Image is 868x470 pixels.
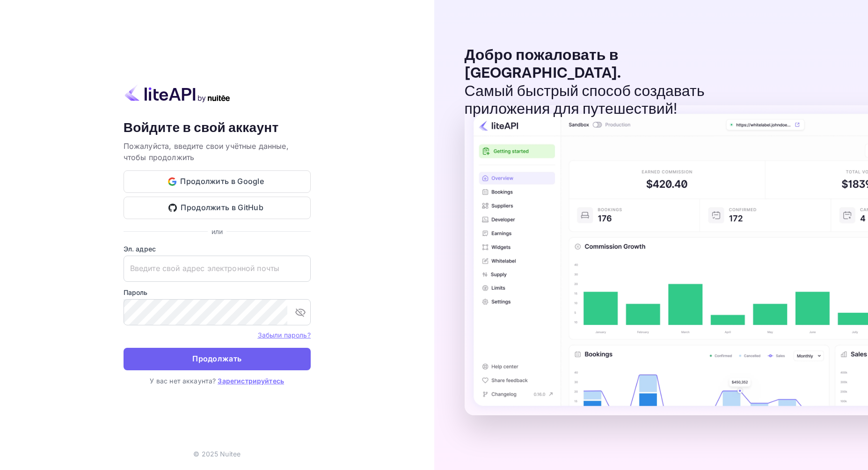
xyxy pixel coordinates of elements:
button: переключить видимость пароля [291,303,310,322]
button: Продолжать [124,348,311,370]
ya-tr-span: У вас нет аккаунта? [150,377,216,385]
button: Продолжить в GitHub [124,197,311,219]
ya-tr-span: или [212,228,223,235]
ya-tr-span: Эл. адрес [124,245,156,253]
img: liteapi [124,84,231,103]
input: Введите свой адрес электронной почты [124,256,311,282]
a: Зарегистрируйтесь [218,377,284,385]
ya-tr-span: Пожалуйста, введите свои учётные данные, чтобы продолжить [124,141,289,162]
ya-tr-span: Самый быстрый способ создавать приложения для путешествий! [465,82,705,119]
ya-tr-span: Добро пожаловать в [GEOGRAPHIC_DATA]. [465,46,621,83]
ya-tr-span: Забыли пароль? [258,331,311,339]
ya-tr-span: Пароль [124,288,148,296]
ya-tr-span: Войдите в свой аккаунт [124,119,279,137]
ya-tr-span: © 2025 Nuitee [193,450,241,458]
a: Забыли пароль? [258,330,311,339]
ya-tr-span: Продолжить в Google [180,175,264,188]
ya-tr-span: Продолжать [192,352,241,365]
ya-tr-span: Продолжить в GitHub [181,201,263,214]
button: Продолжить в Google [124,170,311,193]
